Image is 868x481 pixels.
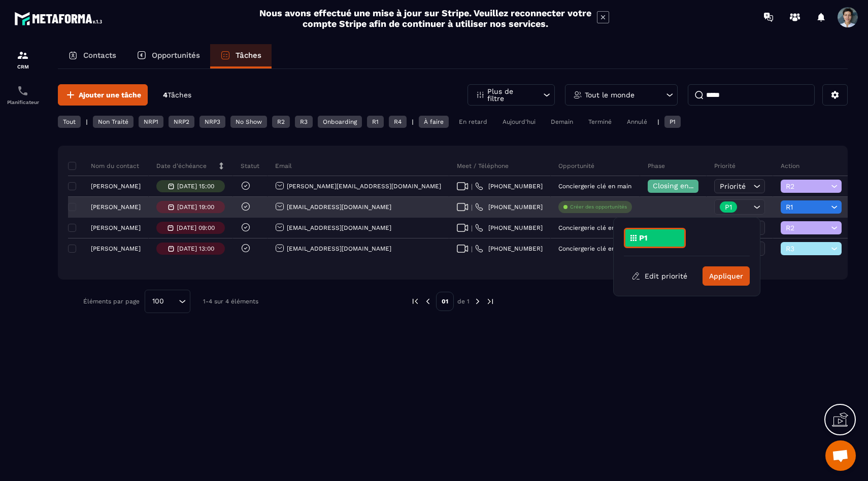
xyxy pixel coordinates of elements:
span: | [471,224,473,232]
img: prev [423,297,432,306]
a: [PHONE_NUMBER] [475,182,543,190]
span: Ajouter une tâche [79,90,141,100]
a: Opportunités [126,44,210,68]
div: Ouvrir le chat [825,440,856,471]
img: scheduler [17,85,29,97]
span: R3 [786,245,828,253]
p: Conciergerie clé en main [558,183,631,190]
p: [PERSON_NAME] [91,203,141,211]
p: Meet / Téléphone [457,162,509,170]
div: Onboarding [318,116,362,128]
p: Opportunité [558,162,594,170]
p: Éléments par page [83,298,140,305]
div: NRP3 [199,116,225,128]
a: formationformationCRM [3,42,43,77]
a: schedulerschedulerPlanificateur [3,77,43,113]
p: de 1 [457,297,470,305]
p: 01 [436,292,454,311]
p: Date d’échéance [156,162,207,170]
p: CRM [3,64,43,70]
img: prev [411,297,420,306]
span: | [471,245,473,253]
div: Tout [58,116,81,128]
p: [DATE] 13:00 [177,245,214,252]
span: Priorité [720,182,746,190]
div: R2 [272,116,290,128]
a: [PHONE_NUMBER] [475,203,543,211]
span: 100 [149,296,168,307]
span: R2 [786,224,828,232]
div: NRP1 [139,116,163,128]
button: Appliquer [703,266,750,286]
div: R4 [389,116,407,128]
span: | [471,183,473,190]
span: Tâches [168,91,191,99]
div: Aujourd'hui [497,116,541,128]
img: next [486,297,495,306]
p: 4 [163,90,191,100]
div: Terminé [583,116,617,128]
p: Conciergerie clé en main [558,224,631,231]
input: Search for option [168,296,176,307]
p: P1 [725,203,732,211]
p: Phase [648,162,665,170]
span: Closing en cours [653,182,711,190]
div: P1 [664,116,681,128]
div: Demain [546,116,578,128]
button: Ajouter une tâche [58,84,148,106]
div: En retard [454,116,492,128]
div: À faire [419,116,449,128]
p: Conciergerie clé en main [558,245,631,252]
p: 1-4 sur 4 éléments [203,298,258,305]
img: logo [14,9,106,28]
p: Nom du contact [71,162,139,170]
p: | [86,118,88,125]
span: | [471,203,473,211]
img: formation [17,49,29,61]
div: Search for option [145,290,190,313]
div: R1 [367,116,384,128]
span: R1 [786,203,828,211]
p: [PERSON_NAME] [91,224,141,231]
p: Contacts [83,51,116,60]
img: next [473,297,482,306]
a: Tâches [210,44,272,68]
p: Planificateur [3,99,43,105]
p: Plus de filtre [487,88,532,102]
h2: Nous avons effectué une mise à jour sur Stripe. Veuillez reconnecter votre compte Stripe afin de ... [259,8,592,29]
div: Annulé [622,116,652,128]
a: [PHONE_NUMBER] [475,245,543,253]
p: | [412,118,414,125]
p: P1 [639,234,647,242]
div: Non Traité [93,116,133,128]
div: No Show [230,116,267,128]
p: Action [781,162,799,170]
p: [DATE] 15:00 [177,183,214,190]
p: Statut [241,162,259,170]
p: Priorité [714,162,736,170]
div: R3 [295,116,313,128]
div: NRP2 [169,116,194,128]
button: Edit priorité [624,267,695,285]
a: Contacts [58,44,126,68]
p: Tout le monde [585,91,635,98]
p: [DATE] 19:00 [177,203,214,211]
p: [DATE] 09:00 [177,224,215,231]
a: [PHONE_NUMBER] [475,224,543,232]
span: R2 [786,182,828,190]
p: Créer des opportunités [570,203,627,211]
p: [PERSON_NAME] [91,183,141,190]
p: [PERSON_NAME] [91,245,141,252]
p: Email [275,162,292,170]
p: Opportunités [152,51,200,60]
p: Tâches [236,51,261,60]
p: | [657,118,659,125]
